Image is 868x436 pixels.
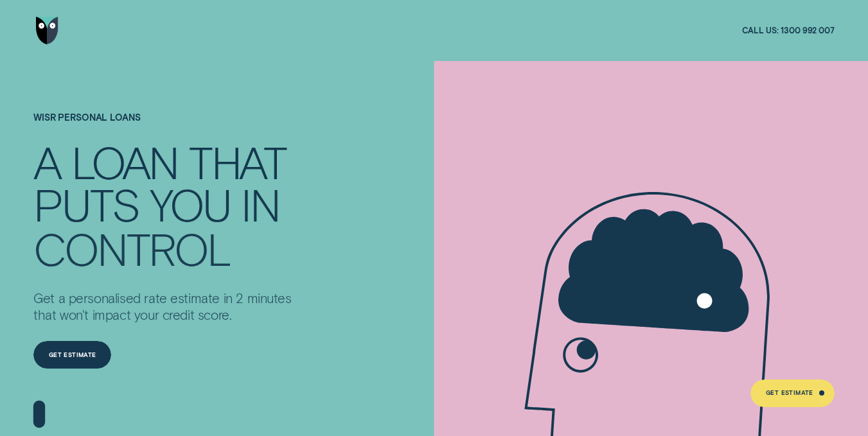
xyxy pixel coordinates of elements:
div: LOAN [71,140,178,182]
div: PUTS [33,183,139,225]
div: IN [241,183,279,225]
p: Get a personalised rate estimate in 2 minutes that won't impact your credit score. [33,290,297,323]
div: CONTROL [33,226,230,268]
span: 1300 992 007 [781,25,834,36]
a: Call us:1300 992 007 [742,25,835,36]
h1: Wisr Personal Loans [33,112,297,140]
img: Wisr [36,17,59,44]
div: THAT [189,140,286,182]
div: YOU [150,183,230,225]
span: Call us: [742,25,779,36]
div: A [33,140,60,182]
h4: A LOAN THAT PUTS YOU IN CONTROL [33,140,297,268]
a: Get Estimate [33,341,111,369]
a: Get Estimate [750,379,834,407]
